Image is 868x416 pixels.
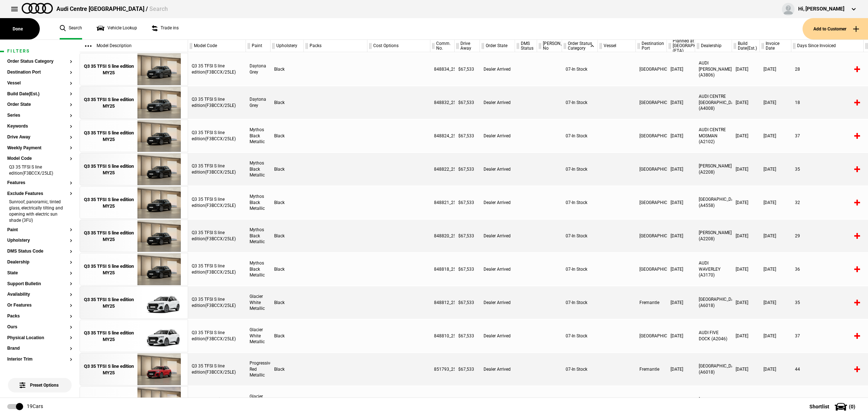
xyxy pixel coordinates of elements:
[84,187,134,219] a: Q3 35 TFSI S line edition MY25
[695,120,732,152] div: AUDI CENTRE MOSMAN (A2102)
[667,86,695,119] div: [DATE]
[7,92,72,97] button: Build Date(Est.)
[84,130,134,143] div: Q3 35 TFSI S line edition MY25
[732,120,760,152] div: [DATE]
[27,403,43,410] div: 19 Cars
[84,163,134,176] div: Q3 35 TFSI S line edition MY25
[562,220,598,252] div: 07-In Stock
[791,153,864,186] div: 35
[430,286,455,319] div: 848812_25
[134,253,184,286] img: Audi_F3BCCX_25LE_FZ_0E0E_3S2_V72_WN8_(Nadin:_3S2_C62_V72_WN8)_ext.png
[7,271,72,276] button: State
[480,220,515,252] div: Dealer Arrived
[667,153,695,186] div: [DATE]
[636,286,667,319] div: Fremantle
[7,314,72,325] section: Packs
[515,40,537,52] div: DMS Status
[695,40,732,52] div: Dealership
[7,49,72,54] h1: Filters
[188,120,246,152] div: Q3 35 TFSI S line edition(F3BCCX/25LE)
[7,303,72,308] button: Or Features
[271,253,304,286] div: Black
[760,286,791,319] div: [DATE]
[760,153,791,186] div: [DATE]
[791,53,864,86] div: 28
[480,153,515,186] div: Dealer Arrived
[791,86,864,119] div: 18
[732,153,760,186] div: [DATE]
[271,120,304,152] div: Black
[134,187,184,219] img: Audi_F3BCCX_25LE_FZ_0E0E_3S2_V72_WN8_(Nadin:_3S2_C62_V72_WN8)_ext.png
[695,220,732,252] div: [PERSON_NAME] (A2208)
[430,220,455,252] div: 848820_25
[636,220,667,252] div: [GEOGRAPHIC_DATA]
[695,86,732,119] div: AUDI CENTRE [GEOGRAPHIC_DATA] (A4008)
[7,180,72,191] section: Features
[7,59,72,70] section: Order Status Category
[430,53,455,86] div: 848834_25
[84,363,134,376] div: Q3 35 TFSI S line edition MY25
[636,186,667,219] div: [GEOGRAPHIC_DATA]
[7,180,72,186] button: Features
[732,353,760,386] div: [DATE]
[246,120,271,152] div: Mythos Black Metallic
[695,186,732,219] div: [GEOGRAPHIC_DATA] (A4558)
[134,320,184,353] img: Audi_F3BCCX_25LE_FZ_2Y2Y_3S2_6FJ_V72_WN8_(Nadin:_3S2_6FJ_C62_V72_WN8)_ext.png
[7,314,72,319] button: Packs
[760,353,791,386] div: [DATE]
[791,353,864,386] div: 44
[732,286,760,319] div: [DATE]
[7,325,72,330] button: Ours
[84,96,134,109] div: Q3 35 TFSI S line edition MY25
[246,253,271,286] div: Mythos Black Metallic
[455,40,480,52] div: Drive Away
[22,3,53,14] img: audi.png
[455,53,480,86] div: $67,533
[455,320,480,352] div: $67,533
[188,253,246,286] div: Q3 35 TFSI S line edition(F3BCCX/25LE)
[246,153,271,186] div: Mythos Black Metallic
[7,228,72,238] section: Paint
[7,124,72,129] button: Keywords
[7,92,72,103] section: Build Date(Est.)
[134,87,184,119] img: Audi_F3BCCX_25LE_FZ_6Y6Y_3S2_6FJ_V72_WN8_(Nadin:_3S2_6FJ_C62_V72_WN8)_ext.png
[84,287,134,319] a: Q3 35 TFSI S line edition MY25
[636,120,667,152] div: [GEOGRAPHIC_DATA]
[60,18,82,39] a: Search
[134,120,184,153] img: Audi_F3BCCX_25LE_FZ_0E0E_3S2_V72_WN8_(Nadin:_3S2_C62_V72_WN8)_ext.png
[760,40,791,52] div: Invoice Date
[760,120,791,152] div: [DATE]
[80,40,188,52] div: Model Description
[791,220,864,252] div: 29
[84,263,134,276] div: Q3 35 TFSI S line edition MY25
[7,146,72,157] section: Weekly Payment
[271,220,304,252] div: Black
[7,282,72,292] section: Support Bulletin
[7,113,72,118] button: Series
[667,286,695,319] div: [DATE]
[455,253,480,286] div: $67,533
[732,86,760,119] div: [DATE]
[667,40,695,52] div: Planned at [GEOGRAPHIC_DATA] (ETA)
[760,253,791,286] div: [DATE]
[732,53,760,86] div: [DATE]
[84,353,134,386] a: Q3 35 TFSI S line edition MY25
[667,253,695,286] div: [DATE]
[636,353,667,386] div: Fremantle
[134,153,184,186] img: Audi_F3BCCX_25LE_FZ_0E0E_3S2_V72_WN8_(Nadin:_3S2_C62_V72_WN8)_ext.png
[246,86,271,119] div: Daytona Grey
[732,253,760,286] div: [DATE]
[562,153,598,186] div: 07-In Stock
[271,53,304,86] div: Black
[7,292,72,297] button: Availability
[760,53,791,86] div: [DATE]
[7,238,72,249] section: Upholstery
[84,53,134,86] a: Q3 35 TFSI S line edition MY25
[7,357,72,362] button: Interior Trim
[188,186,246,219] div: Q3 35 TFSI S line edition(F3BCCX/25LE)
[455,220,480,252] div: $67,533
[84,120,134,153] a: Q3 35 TFSI S line edition MY25
[7,191,72,228] section: Exclude FeaturesSunroof, panoramic, tinted glass, electrically tilting and opening with electric ...
[562,53,598,86] div: 07-In Stock
[430,320,455,352] div: 848810_25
